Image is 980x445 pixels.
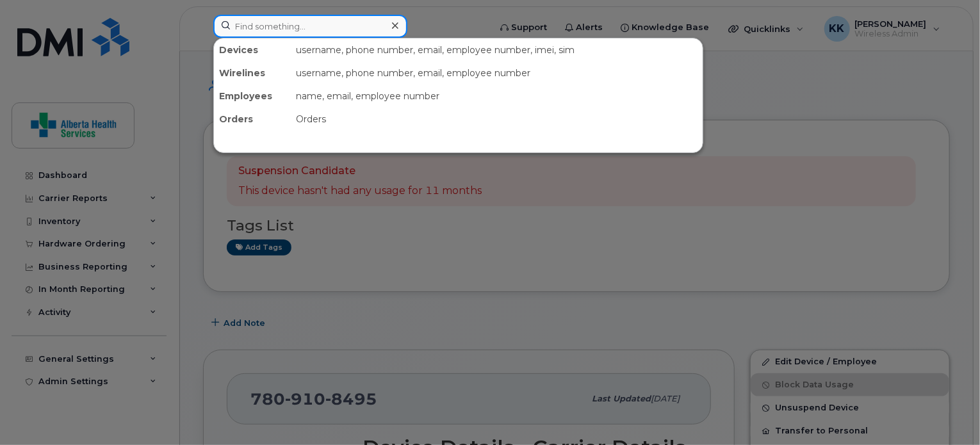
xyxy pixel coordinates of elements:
div: Orders [291,108,703,131]
div: username, phone number, email, employee number [291,61,703,85]
div: Wirelines [214,61,291,85]
div: name, email, employee number [291,85,703,108]
div: Devices [214,38,291,61]
div: username, phone number, email, employee number, imei, sim [291,38,703,61]
div: Orders [214,108,291,131]
div: Employees [214,85,291,108]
